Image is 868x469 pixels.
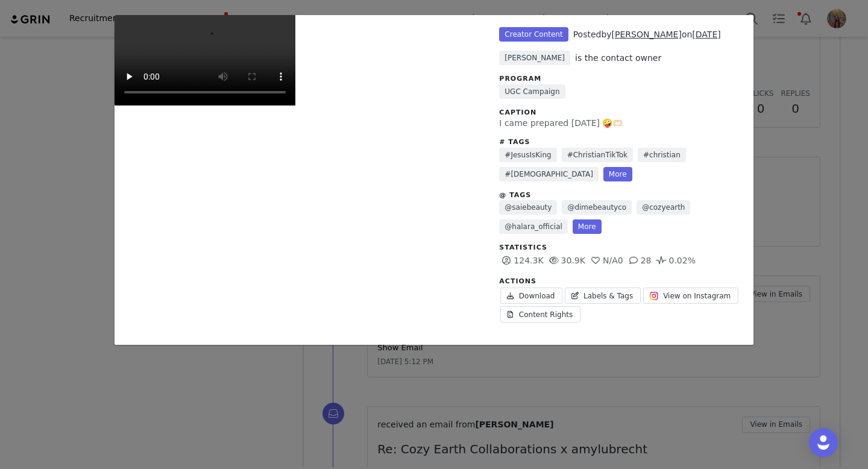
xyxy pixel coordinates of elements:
a: Download [500,288,562,304]
a: More [573,219,602,234]
span: N/A [588,256,618,265]
a: @dimebeautyco [562,200,632,215]
span: View on Instagram [663,291,731,301]
a: #JesusIsKing [499,148,556,162]
span: it or contact [EMAIL_ADDRESS][DOMAIN_NAME]. [192,87,383,96]
a: UGC Campaign [499,84,565,99]
a: #ChristianTikTok [562,148,633,162]
a: More [603,167,632,181]
img: instagram.svg [649,291,659,301]
p: You’re almost done! Please click the link below to verify your email. The link expires in 1 hour. [5,23,410,33]
body: Rich Text Area. Press ALT-0 for help. [10,10,495,23]
div: is the contact owner [575,52,661,65]
span: 28 [626,256,652,265]
div: Actions [499,277,741,287]
span: I came prepared [DATE] 🤪🫶🏻 [499,118,623,128]
span: by [601,30,681,39]
div: Caption [499,108,741,118]
a: @cozyearth [637,200,690,215]
a: @saiebeauty [499,200,557,215]
a: [DATE] [692,30,720,39]
div: @ Tags [499,190,741,201]
p: If you did not request this email, feel free to ignore [5,87,410,96]
span: 30.9K [547,256,585,265]
div: Statistics [499,243,741,253]
p: Hi [PERSON_NAME], [5,5,410,14]
div: Posted on [573,28,721,41]
span: 0 [588,256,623,265]
div: Unlabeled [115,15,753,345]
a: [PERSON_NAME] [612,30,682,39]
span: 0.02% [654,256,695,265]
div: # Tags [499,137,741,148]
a: @halara_official [499,219,568,234]
span: Creator Content [499,27,568,42]
a: Verify [5,41,51,60]
a: View on Instagram [643,288,738,304]
body: The GRIN Team [5,5,410,116]
a: Content Rights [500,306,580,323]
a: Labels & Tags [565,288,641,304]
div: Open Intercom Messenger [809,428,838,457]
a: #[DEMOGRAPHIC_DATA] [499,167,599,181]
span: [PERSON_NAME] [499,51,570,65]
div: Program [499,74,741,84]
span: 124.3K [499,256,543,265]
a: #christian [638,148,686,162]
